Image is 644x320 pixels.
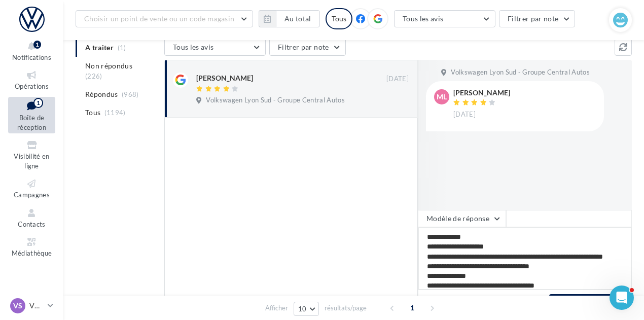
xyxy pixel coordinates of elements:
[437,92,447,102] span: Ml
[403,14,444,23] span: Tous les avis
[326,8,352,29] div: Tous
[610,286,634,310] iframe: Intercom live chat
[122,90,139,98] span: (968)
[259,10,320,27] button: Au total
[196,73,253,83] div: [PERSON_NAME]
[33,41,41,49] div: 1
[453,89,510,96] div: [PERSON_NAME]
[164,39,266,56] button: Tous les avis
[499,10,576,27] button: Filtrer par note
[104,109,126,117] span: (1194)
[14,191,50,199] span: Campagnes
[294,302,319,316] button: 10
[453,110,476,119] span: [DATE]
[14,152,49,170] span: Visibilité en ligne
[549,294,627,311] button: Poster ma réponse
[17,114,46,131] span: Boîte de réception
[8,137,55,172] a: Visibilité en ligne
[206,96,345,105] span: Volkswagen Lyon Sud - Groupe Central Autos
[8,234,55,259] a: Médiathèque
[386,75,409,84] span: [DATE]
[325,303,367,313] span: résultats/page
[85,108,100,118] span: Tous
[173,43,214,51] span: Tous les avis
[394,10,495,27] button: Tous les avis
[12,53,51,61] span: Notifications
[76,10,253,27] button: Choisir un point de vente ou un code magasin
[18,220,46,228] span: Contacts
[8,264,55,289] a: Calendrier
[404,300,420,316] span: 1
[29,301,44,311] p: VW St-Fons
[85,89,118,99] span: Répondus
[8,67,55,92] a: Opérations
[451,68,590,77] span: Volkswagen Lyon Sud - Groupe Central Autos
[15,82,49,90] span: Opérations
[276,10,320,27] button: Au total
[12,249,52,257] span: Médiathèque
[85,72,102,80] span: (226)
[269,39,346,56] button: Filtrer par note
[8,39,55,63] button: Notifications 1
[33,98,43,108] div: 1
[85,61,132,71] span: Non répondus
[298,305,307,313] span: 10
[8,176,55,201] a: Campagnes
[8,205,55,230] a: Contacts
[8,296,55,315] a: VS VW St-Fons
[265,303,288,313] span: Afficher
[84,14,234,23] span: Choisir un point de vente ou un code magasin
[13,301,22,311] span: VS
[418,210,506,227] button: Modèle de réponse
[8,97,55,134] a: Boîte de réception1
